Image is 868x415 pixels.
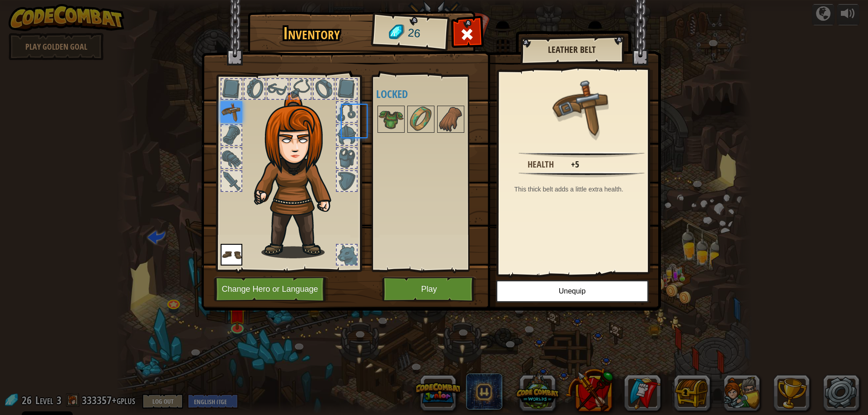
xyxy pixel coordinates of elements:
button: Change Hero or Language [214,277,329,302]
button: Unequip [496,280,649,303]
img: portrait.png [438,107,463,132]
span: 26 [407,25,421,42]
div: This thick belt adds a little extra health. [514,185,654,194]
img: portrait.png [378,107,404,132]
img: hr.png [519,152,644,158]
div: Health [528,158,554,171]
div: +5 [571,158,579,171]
h4: Locked [376,88,490,100]
h2: Leather Belt [529,45,614,55]
img: portrait.png [408,107,434,132]
img: hr.png [519,172,644,177]
img: hair_f2.png [250,92,347,258]
img: portrait.png [221,244,242,266]
button: Play [382,277,476,302]
h1: Inventory [254,24,369,43]
img: portrait.png [552,78,611,136]
img: portrait.png [221,101,242,123]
